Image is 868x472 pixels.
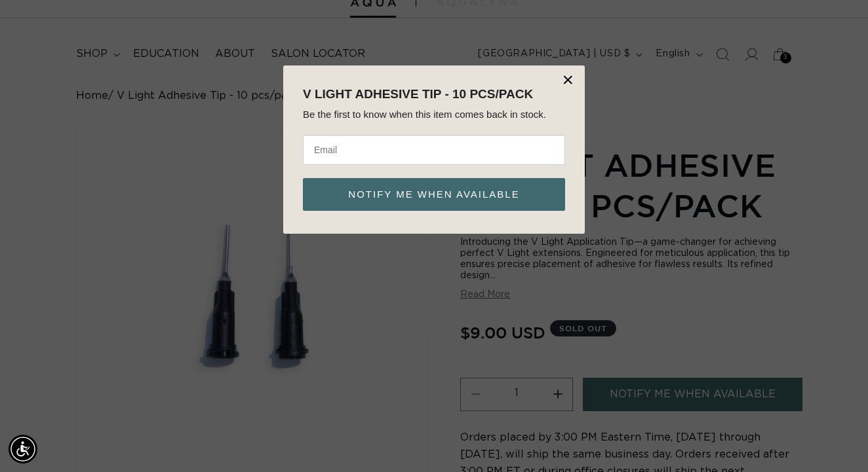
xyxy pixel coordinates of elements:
[303,85,565,104] h3: V Light Adhesive Tip - 10 pcs/pack
[303,107,565,122] p: Be the first to know when this item comes back in stock.
[9,435,37,463] div: Accessibility Menu
[802,409,868,472] iframe: Chat Widget
[303,178,565,211] button: Notify me when available
[303,135,565,165] input: Email
[562,70,575,90] button: ×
